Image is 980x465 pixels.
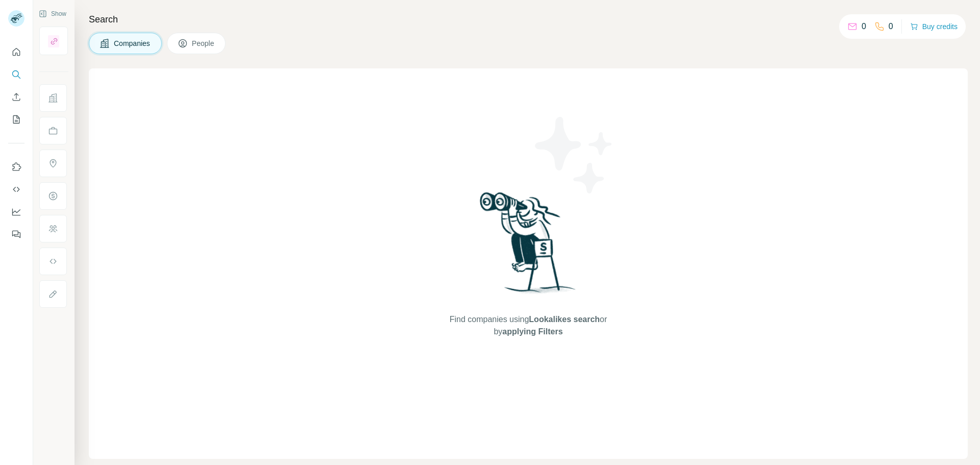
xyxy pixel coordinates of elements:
button: Quick start [8,43,24,61]
span: Find companies using or by [447,313,610,338]
span: Companies [114,38,151,48]
p: 0 [889,20,893,33]
span: applying Filters [502,327,562,336]
button: Use Surfe API [8,180,24,199]
img: Surfe Illustration - Woman searching with binoculars [475,189,581,303]
h4: Search [89,12,968,27]
button: Dashboard [8,203,24,221]
span: People [192,38,215,48]
button: Show [32,6,73,21]
img: Surfe Illustration - Stars [528,109,620,201]
button: Buy credits [910,19,958,34]
p: 0 [862,20,866,33]
button: Use Surfe on LinkedIn [8,158,24,176]
button: My lists [8,110,24,129]
button: Search [8,65,24,84]
button: Enrich CSV [8,88,24,106]
button: Feedback [8,225,24,243]
span: Lookalikes search [529,315,600,324]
